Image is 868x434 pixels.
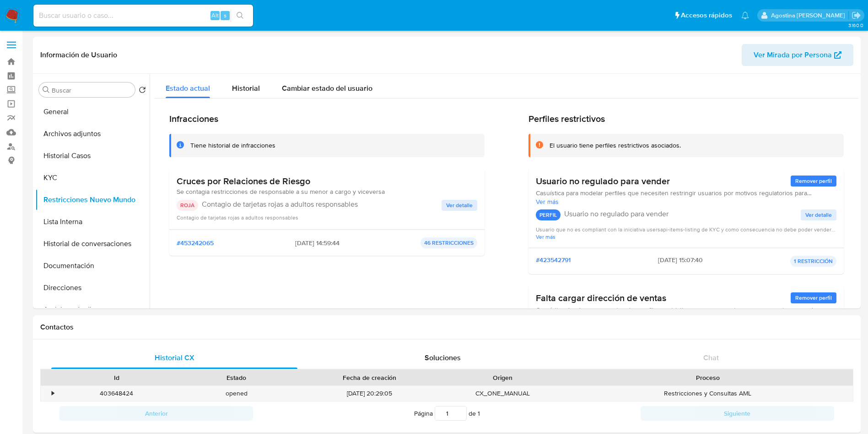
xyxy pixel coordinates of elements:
[57,386,177,401] div: 403648424
[52,86,131,94] input: Buscar
[35,211,150,233] button: Lista Interna
[771,11,848,20] p: agostina.faruolo@mercadolibre.com
[155,352,194,363] span: Historial CX
[211,11,219,20] span: Alt
[681,11,732,20] span: Accesos rápidos
[742,44,853,66] button: Ver Mirada por Persona
[741,11,749,19] a: Notificaciones
[139,86,146,96] button: Volver al orden por defecto
[35,299,150,321] button: Anticipos de dinero
[703,352,719,363] span: Chat
[231,9,249,22] button: search-icon
[35,145,150,167] button: Historial Casos
[35,167,150,189] button: KYC
[303,373,437,382] div: Fecha de creación
[52,389,54,398] div: •
[425,352,461,363] span: Soluciones
[59,406,253,421] button: Anterior
[852,11,861,20] a: Salir
[35,189,150,211] button: Restricciones Nuevo Mundo
[43,86,50,93] button: Buscar
[63,373,170,382] div: Id
[449,373,556,382] div: Origen
[478,409,480,418] span: 1
[35,255,150,277] button: Documentación
[569,373,846,382] div: Proceso
[35,123,150,145] button: Archivos adjuntos
[33,10,253,22] input: Buscar usuario o caso...
[754,44,832,66] span: Ver Mirada por Persona
[35,101,150,123] button: General
[177,386,297,401] div: opened
[641,406,834,421] button: Siguiente
[563,386,853,401] div: Restricciones y Consultas AML
[183,373,290,382] div: Estado
[40,50,117,60] h1: Información de Usuario
[35,277,150,299] button: Direcciones
[443,386,563,401] div: CX_ONE_MANUAL
[224,11,226,20] span: s
[414,406,480,421] span: Página de
[40,323,853,332] h1: Contactos
[297,386,443,401] div: [DATE] 20:29:05
[35,233,150,255] button: Historial de conversaciones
